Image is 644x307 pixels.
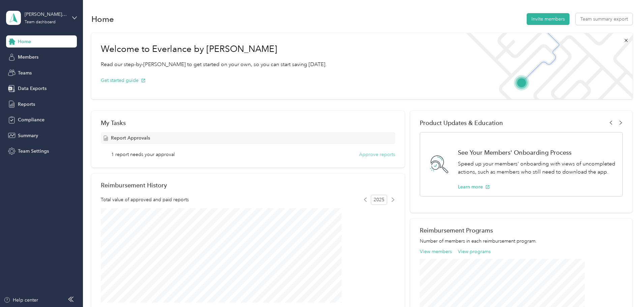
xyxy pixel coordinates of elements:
[420,238,623,245] p: Number of members in each reimbursement program.
[18,85,47,92] span: Data Exports
[18,116,45,123] span: Compliance
[576,13,633,25] button: Team summary export
[25,20,56,24] div: Team dashboard
[25,11,67,18] div: [PERSON_NAME][EMAIL_ADDRESS][PERSON_NAME][DOMAIN_NAME]
[4,297,38,304] button: Help center
[18,101,35,108] span: Reports
[420,248,452,255] button: View members
[359,151,395,158] button: Approve reports
[18,132,38,139] span: Summary
[527,13,569,25] button: Invite members
[101,196,189,203] span: Total value of approved and paid reports
[458,183,490,190] button: Learn more
[459,33,632,99] img: Welcome to everlance
[458,149,615,156] h1: See Your Members' Onboarding Process
[420,227,623,234] h2: Reimbursement Programs
[111,134,150,142] span: Report Approvals
[458,248,491,255] button: View programs
[101,119,395,126] div: My Tasks
[420,119,503,126] span: Product Updates & Education
[18,38,31,45] span: Home
[101,44,327,55] h1: Welcome to Everlance by [PERSON_NAME]
[101,60,327,69] p: Read our step-by-[PERSON_NAME] to get started on your own, so you can start saving [DATE].
[18,69,32,76] span: Teams
[91,16,114,23] h1: Home
[18,148,49,155] span: Team Settings
[101,182,167,189] h2: Reimbursement History
[111,151,175,158] span: 1 report needs your approval
[458,160,615,176] p: Speed up your members' onboarding with views of uncompleted actions, such as members who still ne...
[101,77,146,84] button: Get started guide
[606,269,644,307] iframe: Everlance-gr Chat Button Frame
[18,54,38,61] span: Members
[371,195,387,205] span: 2025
